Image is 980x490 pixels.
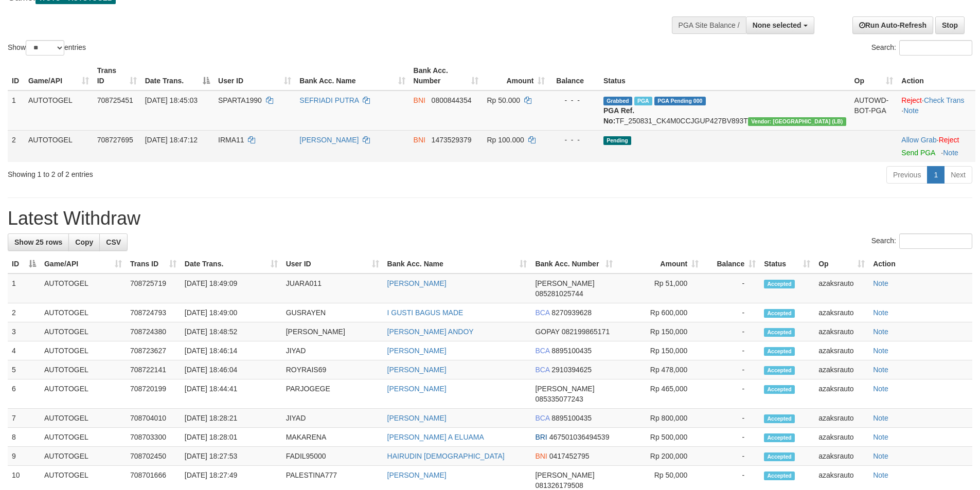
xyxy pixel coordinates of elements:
a: Send PGA [901,149,935,157]
td: 708724793 [126,303,181,322]
th: Status [599,61,850,90]
td: Rp 200,000 [617,447,703,466]
span: Rp 50.000 [487,96,520,104]
span: Copy 2910394625 to clipboard [551,366,592,374]
td: [DATE] 18:44:41 [181,379,282,409]
a: Copy [68,233,100,251]
th: User ID: activate to sort column ascending [214,61,295,90]
td: - [703,360,760,379]
td: FADIL95000 [282,447,383,466]
td: 6 [8,379,40,409]
a: Note [873,414,888,422]
span: Copy 0417452795 to clipboard [549,452,590,460]
td: - [703,303,760,322]
td: - [703,341,760,360]
a: Stop [935,16,965,34]
span: BCA [535,308,549,317]
td: JIYAD [282,409,383,428]
a: HAIRUDIN [DEMOGRAPHIC_DATA] [387,452,505,460]
span: Accepted [764,280,795,288]
a: SEFRIADI PUTRA [299,96,359,104]
span: Copy 8270939628 to clipboard [551,308,592,317]
a: [PERSON_NAME] [387,414,447,422]
a: [PERSON_NAME] [387,471,447,479]
span: Copy 085335077243 to clipboard [535,395,583,403]
b: PGA Ref. No: [603,106,634,125]
td: Rp 150,000 [617,341,703,360]
span: Copy [75,238,93,246]
span: Rp 100.000 [487,136,524,144]
span: Copy 8895100435 to clipboard [551,347,592,355]
td: JUARA011 [282,274,383,303]
td: AUTOTOGEL [40,360,126,379]
td: MAKARENA [282,428,383,447]
td: azaksrauto [814,303,869,322]
span: BNI [414,136,425,144]
td: AUTOTOGEL [40,303,126,322]
td: 4 [8,341,40,360]
td: 1 [8,90,24,131]
td: - [703,379,760,409]
span: Grabbed [603,97,632,105]
span: Copy 467501036494539 to clipboard [549,433,610,441]
th: Balance [549,61,599,90]
span: None selected [753,21,801,29]
span: Accepted [764,328,795,337]
span: Copy 085281025744 to clipboard [535,289,583,298]
a: Note [873,279,888,287]
td: - [703,322,760,341]
td: · · [897,90,975,131]
td: - [703,274,760,303]
td: [DATE] 18:27:53 [181,447,282,466]
td: 2 [8,303,40,322]
td: TF_250831_CK4M0CCJGUP427BV893T [599,90,850,131]
th: Status: activate to sort column ascending [760,255,814,274]
a: Note [873,385,888,393]
td: azaksrauto [814,322,869,341]
span: 708725451 [97,96,133,104]
th: Action [869,255,972,274]
th: Balance: activate to sort column ascending [703,255,760,274]
a: Note [873,452,888,460]
span: BCA [535,414,549,422]
a: [PERSON_NAME] [387,279,447,287]
a: Note [873,347,888,355]
a: Show 25 rows [8,233,69,251]
th: Amount: activate to sort column ascending [483,61,549,90]
span: Copy 081326179508 to clipboard [535,481,583,489]
span: Show 25 rows [14,238,62,246]
a: Run Auto-Refresh [852,16,933,34]
input: Search: [899,40,972,56]
td: GUSRAYEN [282,303,383,322]
div: - - - [553,95,595,105]
th: Game/API: activate to sort column ascending [24,61,93,90]
td: PARJOGEGE [282,379,383,409]
td: [DATE] 18:46:04 [181,360,282,379]
th: Bank Acc. Number: activate to sort column ascending [531,255,617,274]
td: [DATE] 18:28:21 [181,409,282,428]
a: Note [873,366,888,374]
td: azaksrauto [814,447,869,466]
span: [PERSON_NAME] [535,385,594,393]
a: [PERSON_NAME] [387,366,447,374]
a: Note [873,328,888,336]
td: [DATE] 18:49:00 [181,303,282,322]
a: Note [903,106,919,115]
td: ROYRAIS69 [282,360,383,379]
th: Action [897,61,975,90]
td: AUTOTOGEL [24,130,93,162]
td: Rp 51,000 [617,274,703,303]
span: [PERSON_NAME] [535,471,594,479]
th: ID [8,61,24,90]
select: Showentries [26,40,64,56]
h1: Latest Withdraw [8,208,972,229]
span: BNI [414,96,425,104]
td: · [897,130,975,162]
th: Bank Acc. Name: activate to sort column ascending [383,255,531,274]
span: CSV [106,238,121,246]
a: Check Trans [924,96,965,104]
th: ID: activate to sort column descending [8,255,40,274]
span: Accepted [764,452,795,461]
a: I GUSTI BAGUS MADE [387,308,464,317]
th: Amount: activate to sort column ascending [617,255,703,274]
